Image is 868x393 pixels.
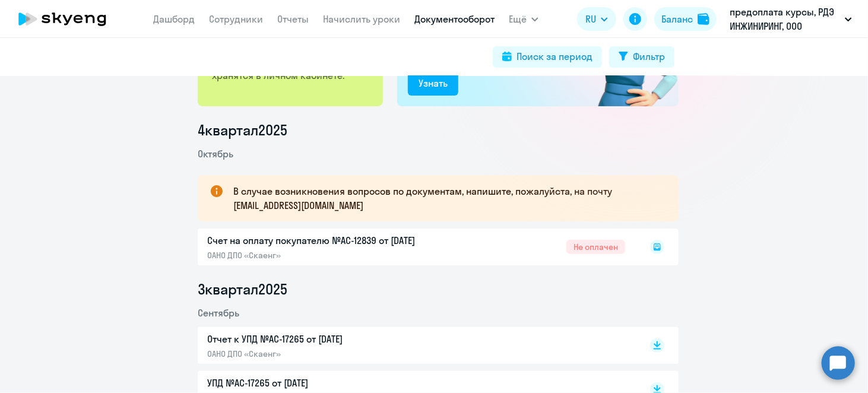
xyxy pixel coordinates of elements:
span: Октябрь [198,148,233,160]
div: Узнать [419,76,448,90]
p: УПД №AC-17265 от [DATE] [207,376,457,390]
a: Документооборот [414,13,495,25]
span: Сентябрь [198,307,239,319]
img: balance [698,13,709,25]
p: ОАНО ДПО «Скаенг» [207,348,457,359]
div: Баланс [661,12,693,26]
a: Начислить уроки [323,13,400,25]
a: Отчеты [277,13,309,25]
a: Отчет к УПД №AC-17265 от [DATE]ОАНО ДПО «Скаенг» [207,332,625,359]
div: Фильтр [633,49,665,64]
li: 3 квартал 2025 [198,280,679,299]
a: Сотрудники [209,13,263,25]
p: предоплата курсы, РДЭ ИНЖИНИРИНГ, ООО [730,5,840,33]
div: Поиск за период [517,49,593,64]
button: Поиск за период [493,46,602,68]
button: предоплата курсы, РДЭ ИНЖИНИРИНГ, ООО [724,5,858,33]
button: Балансbalance [654,7,717,31]
a: Дашборд [153,13,195,25]
span: Ещё [509,12,527,26]
button: Узнать [408,72,458,96]
p: В случае возникновения вопросов по документам, напишите, пожалуйста, на почту [EMAIL_ADDRESS][DOM... [233,184,657,213]
button: RU [577,7,616,31]
span: RU [585,12,596,26]
button: Ещё [509,7,538,31]
button: Фильтр [609,46,674,68]
li: 4 квартал 2025 [198,121,679,140]
p: Отчет к УПД №AC-17265 от [DATE] [207,332,457,346]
